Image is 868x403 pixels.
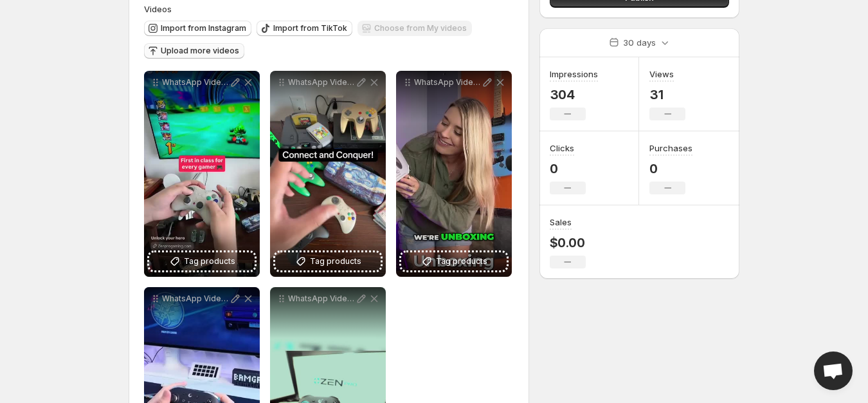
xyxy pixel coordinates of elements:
h3: Views [649,68,674,80]
div: WhatsApp Video [DATE] at 190842_1a51c00aTag products [396,71,512,277]
span: Tag products [436,255,487,268]
span: Videos [144,4,172,14]
div: Open chat [814,351,853,390]
h3: Sales [550,216,572,229]
button: Tag products [149,252,255,270]
span: Import from TikTok [273,23,347,33]
button: Upload more videos [144,43,244,59]
button: Import from Instagram [144,21,251,36]
p: 0 [550,161,586,176]
span: Import from Instagram [161,23,246,33]
p: $0.00 [550,235,586,250]
p: WhatsApp Video [DATE] at 190905_409ce994 [162,294,229,304]
h3: Clicks [550,142,574,155]
span: Upload more videos [161,46,239,56]
p: WhatsApp Video [DATE] at 70356 PM [288,77,355,88]
h3: Purchases [649,142,692,155]
p: 31 [649,87,685,102]
span: Tag products [310,255,361,268]
span: Tag products [184,255,235,268]
p: 0 [649,161,692,176]
div: WhatsApp Video [DATE] at 70356 PMTag products [270,71,386,277]
h3: Impressions [550,68,598,80]
p: 304 [550,87,598,102]
button: Tag products [401,252,507,270]
p: WhatsApp Video [DATE] at 190842_1a51c00a [414,77,481,88]
button: Tag products [275,252,381,270]
div: WhatsApp Video [DATE] at 70342 PMTag products [144,71,260,277]
p: WhatsApp Video [DATE] at 190947_cf48ba2d [288,294,355,304]
p: WhatsApp Video [DATE] at 70342 PM [162,77,229,88]
button: Import from TikTok [257,21,352,36]
p: 30 days [623,36,656,49]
